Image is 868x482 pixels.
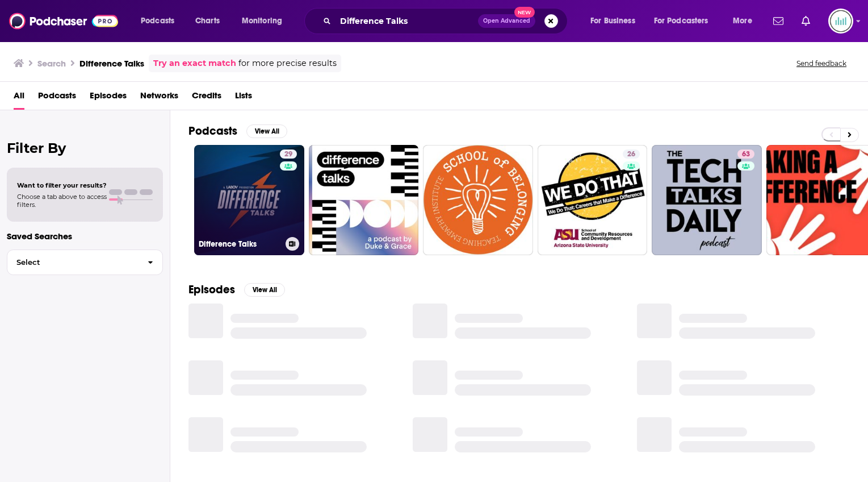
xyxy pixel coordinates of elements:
[769,11,788,31] a: Show notifications dropdown
[38,86,76,110] a: Podcasts
[188,282,235,297] h2: Episodes
[654,13,708,29] span: For Podcasters
[538,145,648,255] a: 26
[235,86,252,110] a: Lists
[195,13,220,29] span: Charts
[793,59,850,68] button: Send feedback
[37,58,66,69] h3: Search
[153,57,236,70] a: Try an exact match
[9,10,118,32] img: Podchaser - Follow, Share and Rate Podcasts
[244,283,285,297] button: View All
[797,11,815,31] a: Show notifications dropdown
[7,259,139,266] span: Select
[90,86,127,110] a: Episodes
[280,149,297,159] a: 29
[79,58,144,69] h3: Difference Talks
[194,145,304,255] a: 29Difference Talks
[828,9,853,34] span: Logged in as podglomerate
[234,12,297,30] button: open menu
[652,145,762,255] a: 63
[188,12,227,30] a: Charts
[627,149,635,160] span: 26
[141,13,174,29] span: Podcasts
[733,13,752,29] span: More
[17,181,107,189] span: Want to filter your results?
[188,124,237,138] h2: Podcasts
[514,7,535,18] span: New
[7,231,163,242] p: Saved Searches
[188,124,287,138] a: PodcastsView All
[242,13,282,29] span: Monitoring
[828,9,853,34] button: Show profile menu
[582,12,649,30] button: open menu
[140,86,178,110] a: Networks
[647,12,725,30] button: open menu
[199,239,281,249] h3: Difference Talks
[238,57,337,70] span: for more precise results
[742,149,750,160] span: 63
[623,149,640,159] a: 26
[828,9,853,34] img: User Profile
[725,12,766,30] button: open menu
[188,282,285,297] a: EpisodesView All
[133,12,189,30] button: open menu
[336,12,478,30] input: Search podcasts, credits, & more...
[590,13,635,29] span: For Business
[483,18,530,24] span: Open Advanced
[7,250,163,275] button: Select
[478,14,535,28] button: Open AdvancedNew
[14,86,24,110] a: All
[7,140,163,156] h2: Filter By
[284,149,292,160] span: 29
[17,193,107,209] span: Choose a tab above to access filters.
[192,86,221,110] a: Credits
[246,124,287,138] button: View All
[737,149,754,159] a: 63
[315,8,578,34] div: Search podcasts, credits, & more...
